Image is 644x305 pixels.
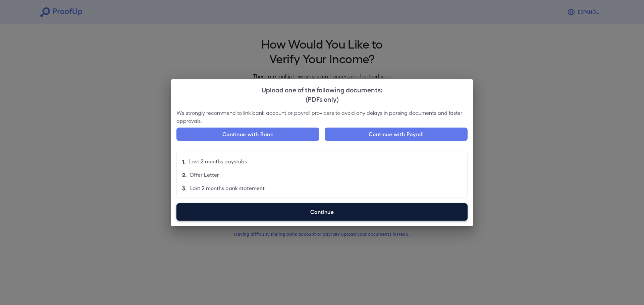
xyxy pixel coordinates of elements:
button: Continue with Bank [176,128,319,141]
label: Continue [176,203,468,221]
h2: Upload one of the following documents: [171,79,473,109]
p: Last 2 months bank statement [190,184,265,192]
p: 3. [182,184,187,192]
p: Offer Letter [190,171,219,179]
p: Last 2 months paystubs [189,157,247,165]
p: 1. [182,157,186,165]
button: Continue with Payroll [325,128,468,141]
p: 2. [182,171,187,179]
div: (PDFs only) [176,94,468,103]
p: We strongly recommend to link bank account or payroll providers to avoid any delays in parsing do... [176,109,468,125]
